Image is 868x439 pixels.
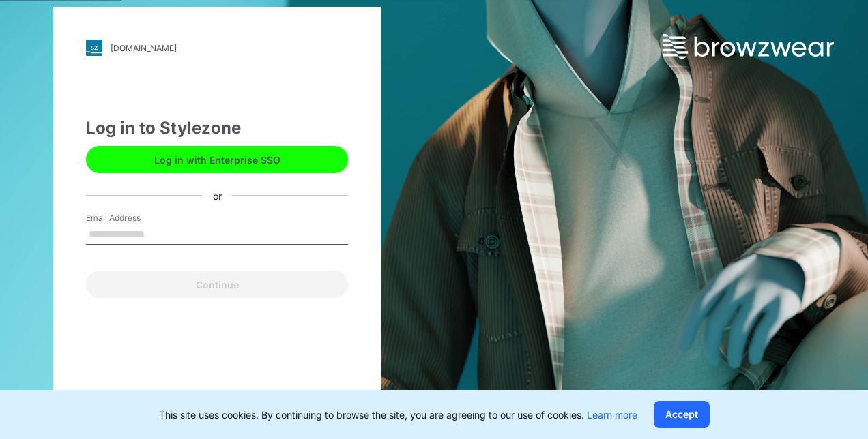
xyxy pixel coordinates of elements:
[587,409,637,421] a: Learn more
[654,401,710,428] button: Accept
[86,40,102,56] img: svg+xml;base64,PHN2ZyB3aWR0aD0iMjgiIGhlaWdodD0iMjgiIHZpZXdCb3g9IjAgMCAyOCAyOCIgZmlsbD0ibm9uZSIgeG...
[86,212,182,224] label: Email Address
[86,116,348,140] div: Log in to Stylezone
[86,40,348,56] a: [DOMAIN_NAME]
[86,146,348,173] button: Log in with Enterprise SSO
[159,408,637,422] p: This site uses cookies. By continuing to browse the site, you are agreeing to our use of cookies.
[663,34,834,59] img: browzwear-logo.73288ffb.svg
[111,43,177,53] div: [DOMAIN_NAME]
[202,188,233,202] div: or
